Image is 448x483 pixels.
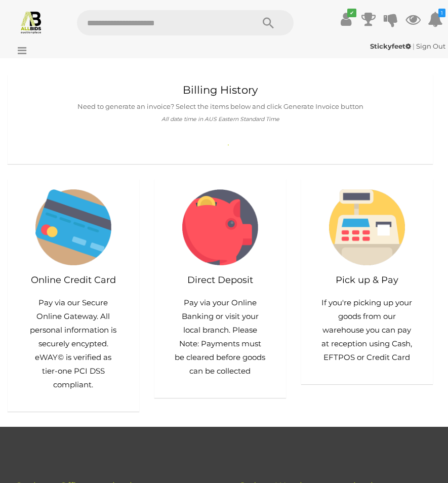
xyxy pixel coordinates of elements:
[311,275,423,286] h2: Pick up & Pay
[438,9,445,17] i: 1
[243,10,294,35] button: Search
[19,10,43,34] img: Allbids.com.au
[8,179,139,412] a: Online Credit Card Pay via our Secure Online Gateway. All personal information is securely encypt...
[161,116,279,123] i: All date time in AUS Eastern Standard Time
[413,42,415,50] span: |
[416,42,445,50] a: Sign Out
[17,84,424,96] h1: Billing History
[301,179,433,384] a: Pick up & Pay If you're picking up your goods from our warehouse you can pay at reception using C...
[370,42,413,50] a: Stickyfeet
[347,9,356,17] i: ✔
[370,42,411,50] strong: Stickyfeet
[28,296,119,391] p: Pay via our Secure Online Gateway. All personal information is securely encypted. eWAY© is verifi...
[175,296,266,378] p: Pay via your Online Banking or visit your local branch. Please Note: Payments must be cleared bef...
[428,10,443,28] a: 1
[17,101,424,112] p: Need to generate an invoice? Select the items below and click Generate Invoice button
[339,10,354,28] a: ✔
[182,189,258,265] img: direct-deposit-icon.png
[35,189,111,265] img: payment-questions.png
[329,189,405,265] img: pick-up-and-pay-icon.png
[165,275,276,286] h2: Direct Deposit
[154,179,286,398] a: Direct Deposit Pay via your Online Banking or visit your local branch. Please Note: Payments must...
[321,296,413,364] p: If you're picking up your goods from our warehouse you can pay at reception using Cash, EFTPOS or...
[18,275,129,286] h2: Online Credit Card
